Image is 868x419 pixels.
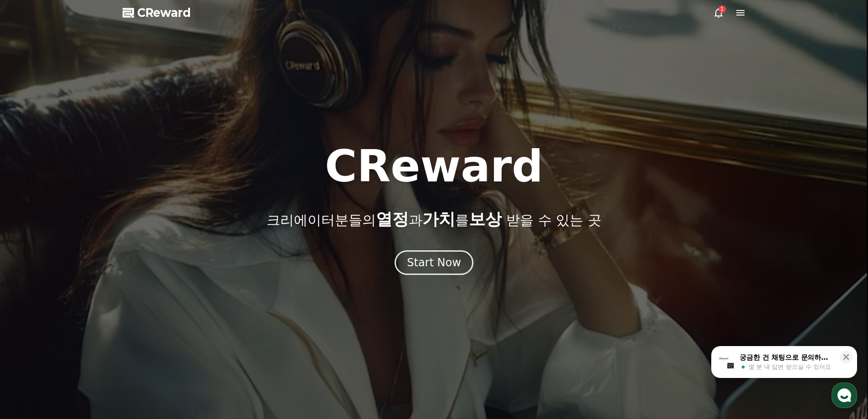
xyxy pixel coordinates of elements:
span: CReward [137,5,191,20]
span: 보상 [469,210,502,228]
span: 열정 [376,210,409,228]
p: 크리에이터분들의 과 를 받을 수 있는 곳 [267,210,601,228]
a: CReward [123,5,191,20]
a: Start Now [395,259,473,268]
h1: CReward [325,145,543,188]
a: 1 [713,7,724,18]
button: Start Now [395,250,473,275]
span: 가치 [422,210,455,228]
div: 1 [719,5,726,13]
div: Start Now [407,255,461,270]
